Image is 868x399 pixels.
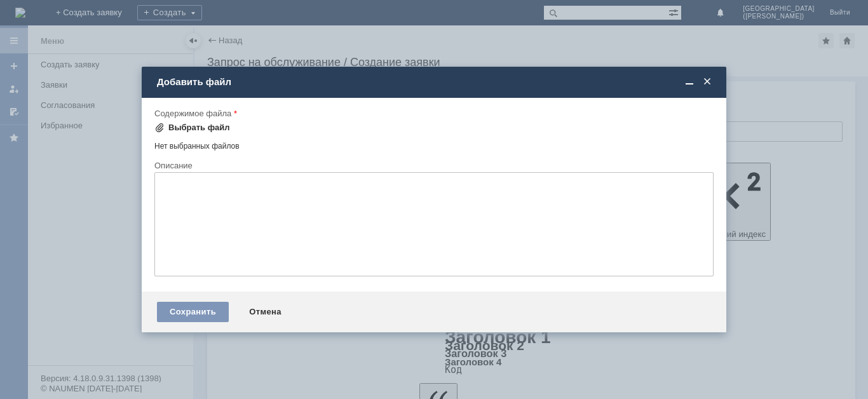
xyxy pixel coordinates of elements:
span: Закрыть [701,76,714,88]
div: Описание [154,161,711,170]
div: На МБК срочно нужен картридж на принтер. [5,15,186,36]
div: Выбрать файл [168,123,230,133]
div: Добрый день. [5,5,186,15]
div: Фото прилагаю. [5,46,186,56]
div: Содержимое файла [154,109,711,118]
div: Добавить файл [157,76,714,88]
div: Нет выбранных файлов [154,137,714,151]
span: Свернуть (Ctrl + M) [683,76,696,88]
div: Вставили новый а он печатает пятнами. [5,36,186,46]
